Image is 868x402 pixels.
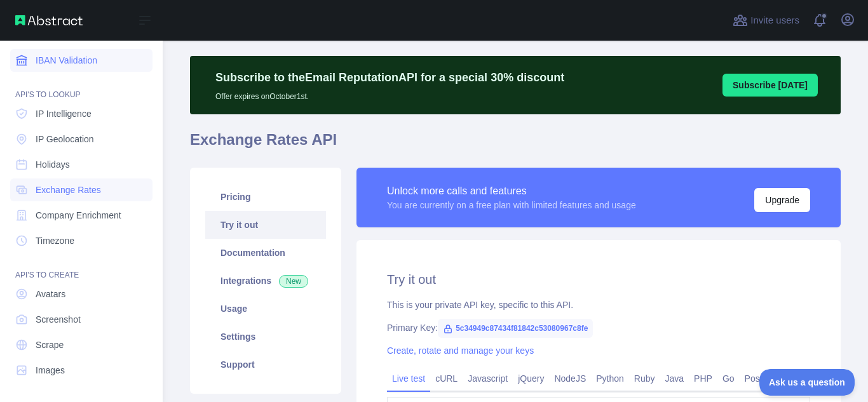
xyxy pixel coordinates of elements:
[36,133,94,145] span: IP Geolocation
[591,368,629,389] a: Python
[10,333,153,356] a: Scrape
[215,69,564,86] p: Subscribe to the Email Reputation API for a special 30 % discount
[36,364,65,377] span: Images
[36,288,65,300] span: Avatars
[10,178,153,201] a: Exchange Rates
[10,128,153,151] a: IP Geolocation
[36,313,81,326] span: Screenshot
[15,15,83,25] img: Abstract API
[10,153,153,176] a: Holidays
[513,368,549,389] a: jQuery
[722,74,818,97] button: Subscribe [DATE]
[36,234,74,247] span: Timezone
[730,10,802,30] button: Invite users
[549,368,591,389] a: NodeJS
[36,54,97,67] span: IBAN Validation
[430,368,463,389] a: cURL
[387,368,430,389] a: Live test
[387,271,810,288] h2: Try it out
[205,211,326,239] a: Try it out
[279,275,308,288] span: New
[759,369,855,396] iframe: Toggle Customer Support
[387,298,810,311] div: This is your private API key, specific to this API.
[10,229,153,252] a: Timezone
[36,107,92,120] span: IP Intelligence
[205,239,326,267] a: Documentation
[10,49,153,72] a: IBAN Validation
[36,184,101,196] span: Exchange Rates
[10,74,153,100] div: API'S TO LOOKUP
[750,13,799,28] span: Invite users
[387,345,534,356] a: Create, rotate and manage your keys
[740,368,785,389] a: Postman
[629,368,660,389] a: Ruby
[754,188,810,212] button: Upgrade
[205,295,326,323] a: Usage
[36,209,121,222] span: Company Enrichment
[689,368,717,389] a: PHP
[387,199,636,211] div: You are currently on a free plan with limited features and usage
[10,102,153,125] a: IP Intelligence
[10,359,153,382] a: Images
[387,321,810,334] div: Primary Key:
[205,351,326,379] a: Support
[10,255,153,280] div: API'S TO CREATE
[10,204,153,227] a: Company Enrichment
[205,267,326,295] a: Integrations New
[205,323,326,351] a: Settings
[10,283,153,305] a: Avatars
[36,158,70,171] span: Holidays
[10,308,153,331] a: Screenshot
[36,338,64,351] span: Scrape
[463,368,513,389] a: Javascript
[660,368,689,389] a: Java
[215,86,564,102] p: Offer expires on October 1st.
[190,130,841,160] h1: Exchange Rates API
[387,184,636,199] div: Unlock more calls and features
[205,183,326,211] a: Pricing
[438,319,593,338] span: 5c34949c87434f81842c53080967c8fe
[717,368,740,389] a: Go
